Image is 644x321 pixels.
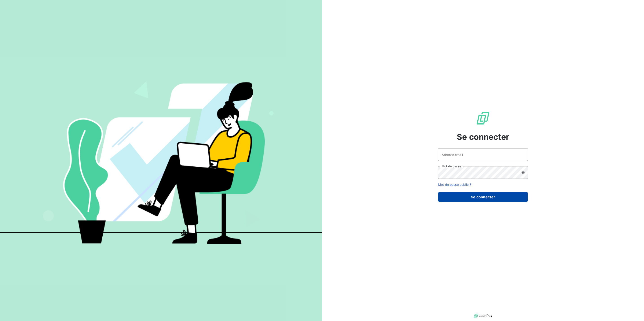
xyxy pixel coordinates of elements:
input: placeholder [438,148,528,161]
span: Se connecter [457,131,509,143]
a: Mot de passe oublié ? [438,183,471,186]
img: Logo LeanPay [476,111,490,125]
button: Se connecter [438,192,528,202]
img: logo [474,312,492,319]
